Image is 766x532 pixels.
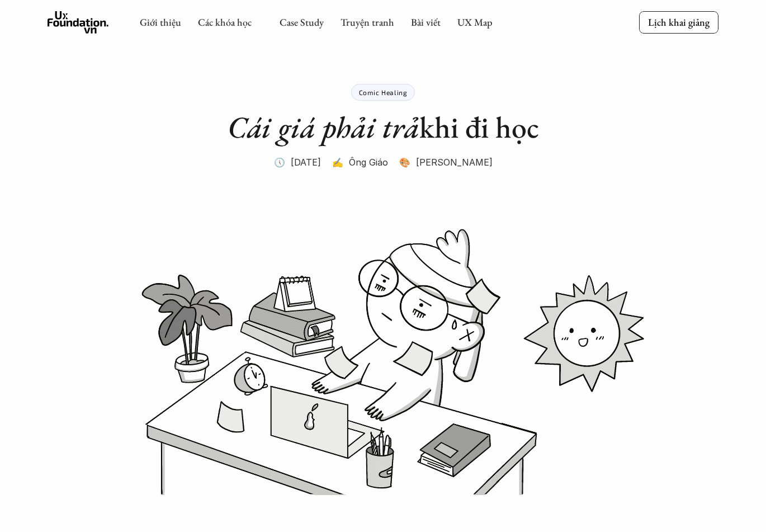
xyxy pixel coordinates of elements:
[228,107,419,147] em: Cái giá phải trả
[639,11,718,33] a: Lịch khai giảng
[359,88,408,96] p: Comic Healing
[648,16,710,29] p: Lịch khai giảng
[280,16,324,29] a: Case Study
[140,16,181,29] a: Giới thiệu
[198,16,252,29] a: Các khóa học
[411,16,441,29] a: Bài viết
[399,154,493,171] p: 🎨 [PERSON_NAME]
[457,16,493,29] a: UX Map
[332,154,388,171] p: ✍️ Ông Giáo
[228,109,539,145] h1: khi đi học
[274,154,321,171] p: 🕔 [DATE]
[341,16,394,29] a: Truyện tranh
